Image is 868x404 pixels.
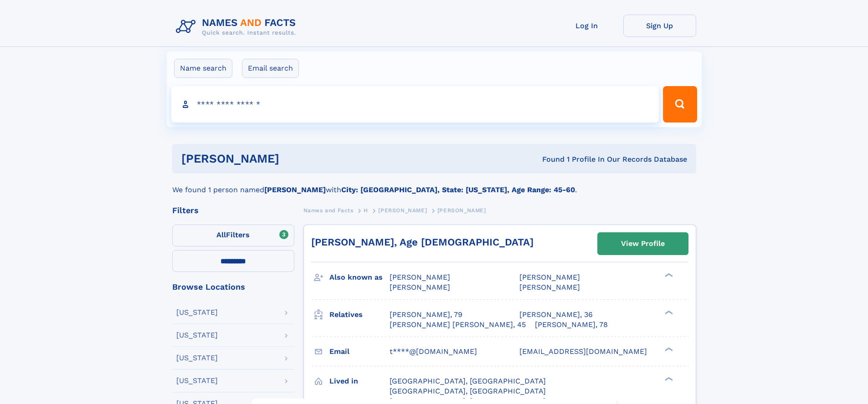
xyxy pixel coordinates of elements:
[176,354,218,362] div: [US_STATE]
[390,283,450,291] span: [PERSON_NAME]
[663,346,673,352] div: ❯
[519,310,593,320] a: [PERSON_NAME], 36
[437,207,486,214] span: [PERSON_NAME]
[519,283,580,291] span: [PERSON_NAME]
[663,376,673,382] div: ❯
[341,185,575,194] b: City: [GEOGRAPHIC_DATA], State: [US_STATE], Age Range: 45-60
[519,347,647,356] span: [EMAIL_ADDRESS][DOMAIN_NAME]
[176,332,218,339] div: [US_STATE]
[176,377,218,384] div: [US_STATE]
[364,205,368,216] a: H
[172,225,294,246] label: Filters
[329,270,390,285] h3: Also known as
[623,15,696,37] a: Sign Up
[378,207,427,214] span: [PERSON_NAME]
[329,307,390,322] h3: Relatives
[172,283,294,291] div: Browse Locations
[621,233,665,254] div: View Profile
[216,230,226,239] span: All
[303,205,354,216] a: Names and Facts
[598,233,688,255] a: View Profile
[264,185,326,194] b: [PERSON_NAME]
[663,309,673,315] div: ❯
[176,309,218,316] div: [US_STATE]
[171,86,659,123] input: search input
[181,153,411,164] h1: [PERSON_NAME]
[535,320,608,330] a: [PERSON_NAME], 78
[390,273,450,281] span: [PERSON_NAME]
[519,273,580,281] span: [PERSON_NAME]
[378,205,427,216] a: [PERSON_NAME]
[364,207,368,214] span: H
[329,373,390,389] h3: Lived in
[329,344,390,359] h3: Email
[311,236,534,248] a: [PERSON_NAME], Age [DEMOGRAPHIC_DATA]
[172,206,294,215] div: Filters
[174,59,232,78] label: Name search
[663,272,673,278] div: ❯
[390,310,462,320] a: [PERSON_NAME], 79
[550,15,623,37] a: Log In
[242,59,299,78] label: Email search
[172,174,696,195] div: We found 1 person named with .
[663,86,697,123] button: Search Button
[411,154,687,164] div: Found 1 Profile In Our Records Database
[390,320,526,330] a: [PERSON_NAME] [PERSON_NAME], 45
[390,387,546,395] span: [GEOGRAPHIC_DATA], [GEOGRAPHIC_DATA]
[390,377,546,385] span: [GEOGRAPHIC_DATA], [GEOGRAPHIC_DATA]
[172,15,303,39] img: Logo Names and Facts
